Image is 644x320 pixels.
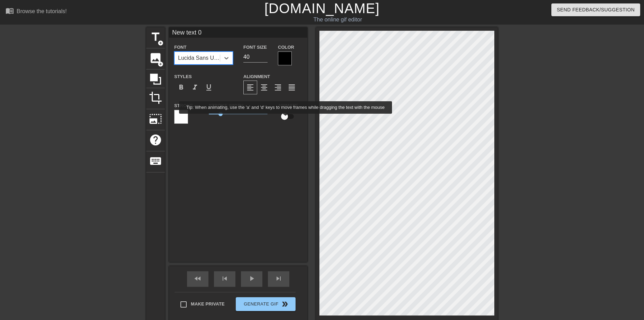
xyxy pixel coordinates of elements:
label: Animate [278,102,298,109]
span: format_italic [191,83,199,92]
span: image [149,51,162,65]
button: Send Feedback/Suggestion [551,3,640,16]
span: fast_rewind [194,274,202,283]
label: Stroke Width [209,102,243,109]
span: format_align_left [246,83,254,92]
span: title [149,30,162,44]
span: skip_previous [221,274,229,283]
label: Alignment [243,73,270,80]
span: format_align_right [274,83,282,92]
div: The online gif editor [218,16,457,24]
span: Send Feedback/Suggestion [557,6,635,14]
a: [DOMAIN_NAME] [264,1,380,16]
label: Styles [174,73,192,80]
span: Make Private [191,301,225,308]
div: Browse the tutorials! [17,8,67,14]
span: photo_size_select_large [149,112,162,125]
span: Generate Gif [239,300,293,308]
a: Browse the tutorials! [6,7,67,17]
span: menu_book [6,7,14,15]
span: format_align_center [260,83,268,92]
button: Generate Gif [236,297,296,311]
label: Color [278,44,294,51]
span: add_circle [158,61,164,67]
span: add_circle [158,40,164,46]
span: keyboard [149,154,162,168]
span: skip_next [274,274,283,283]
span: double_arrow [281,300,289,308]
label: Font [174,44,186,51]
label: Font Size [243,44,267,51]
span: play_arrow [248,274,256,283]
span: help [149,133,162,147]
span: format_bold [177,83,185,92]
span: format_align_justify [288,83,296,92]
span: crop [149,91,162,104]
label: Stroke [174,102,193,109]
span: format_underline [205,83,213,92]
div: Lucida Sans Unicode [178,54,221,62]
